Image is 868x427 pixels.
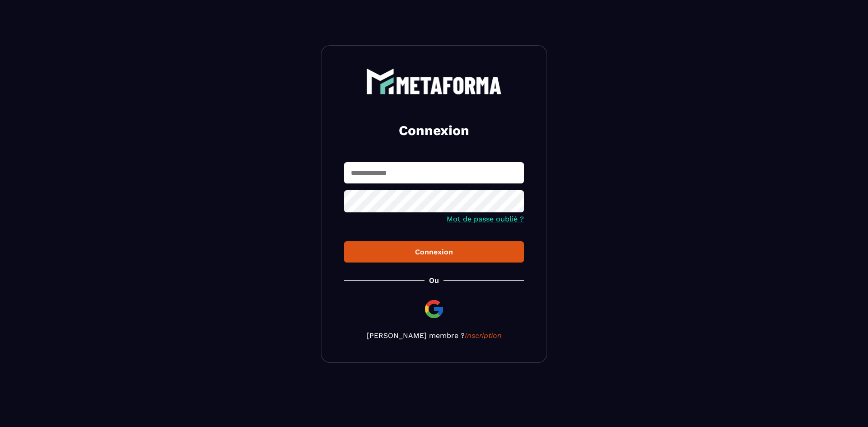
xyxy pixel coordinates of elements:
[447,215,524,223] a: Mot de passe oublié ?
[344,331,524,340] p: [PERSON_NAME] membre ?
[344,68,524,94] a: logo
[423,298,445,320] img: google
[355,122,513,140] h2: Connexion
[429,276,439,285] p: Ou
[344,241,524,263] button: Connexion
[351,248,517,256] div: Connexion
[366,68,502,94] img: logo
[465,331,502,340] a: Inscription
